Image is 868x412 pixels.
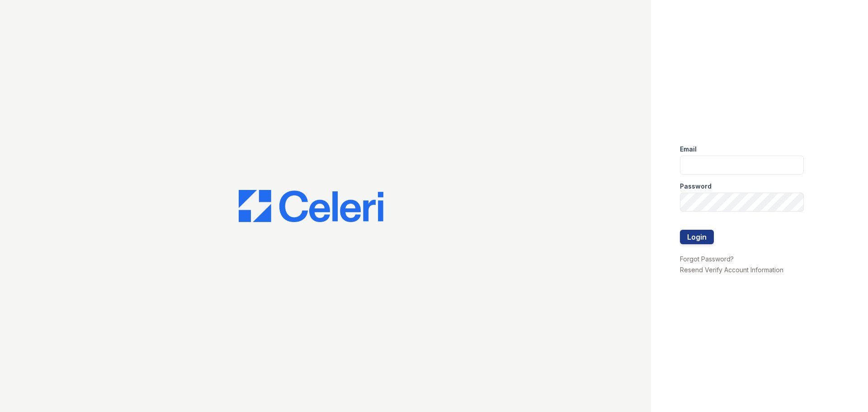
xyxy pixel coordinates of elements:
[680,255,734,263] a: Forgot Password?
[680,266,783,274] a: Resend Verify Account Information
[680,230,714,244] button: Login
[239,190,383,223] img: CE_Logo_Blue-a8612792a0a2168367f1c8372b55b34899dd931a85d93a1a3d3e32e68fde9ad4.png
[680,182,712,191] label: Password
[680,145,697,154] label: Email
